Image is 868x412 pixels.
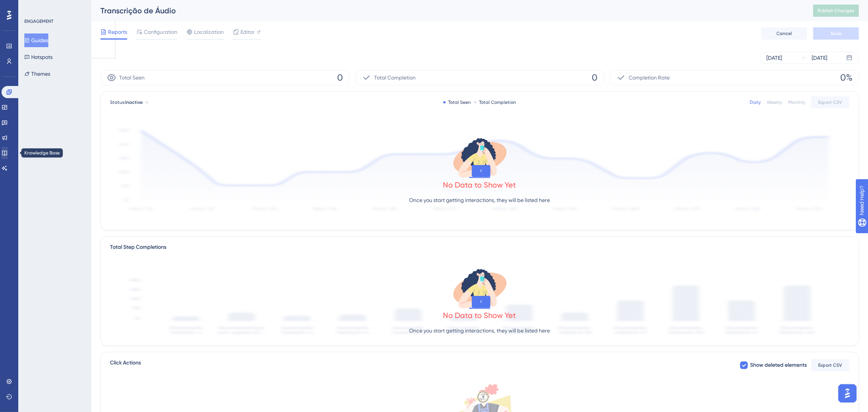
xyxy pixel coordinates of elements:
div: Monthly [788,99,805,105]
div: ENGAGEMENT [24,18,53,24]
button: Save [813,27,859,40]
button: Themes [24,67,50,81]
span: Show deleted elements [750,361,807,370]
span: Total Seen [119,73,145,82]
span: 0 [592,72,597,84]
span: Reports [108,27,127,37]
span: Inactive [125,100,143,105]
span: Status: [110,99,143,105]
div: Total Completion [474,99,516,105]
div: Total Seen [443,99,471,105]
div: Daily [750,99,761,105]
div: Weekly [767,99,782,105]
p: Once you start getting interactions, they will be listed here [409,326,550,335]
span: Editor [240,27,255,37]
span: Localization [194,27,224,37]
span: Save [831,30,841,37]
div: No Data to Show Yet [443,310,516,321]
div: Transcrição de Áudio [100,5,794,16]
span: Click Actions [110,358,141,372]
span: Export CSV [819,362,843,368]
span: Completion Rate [629,73,670,82]
p: Once you start getting interactions, they will be listed here [409,196,550,205]
div: [DATE] [812,53,827,62]
span: Publish Changes [818,8,854,14]
span: Total Completion [374,73,416,82]
span: Export CSV [819,99,843,105]
button: Export CSV [811,96,849,108]
button: Hotspots [24,50,53,64]
button: Export CSV [811,359,849,371]
span: Cancel [777,30,792,37]
button: Guides [24,33,48,47]
div: Total Step Completions [110,243,166,252]
div: [DATE] [766,53,782,62]
span: Configuration [144,27,177,37]
button: Publish Changes [813,5,859,17]
iframe: UserGuiding AI Assistant Launcher [836,382,859,405]
span: 0 [337,72,343,84]
button: Cancel [761,27,807,40]
div: No Data to Show Yet [443,180,516,190]
span: Need Help? [18,2,48,11]
span: 0% [840,72,852,84]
